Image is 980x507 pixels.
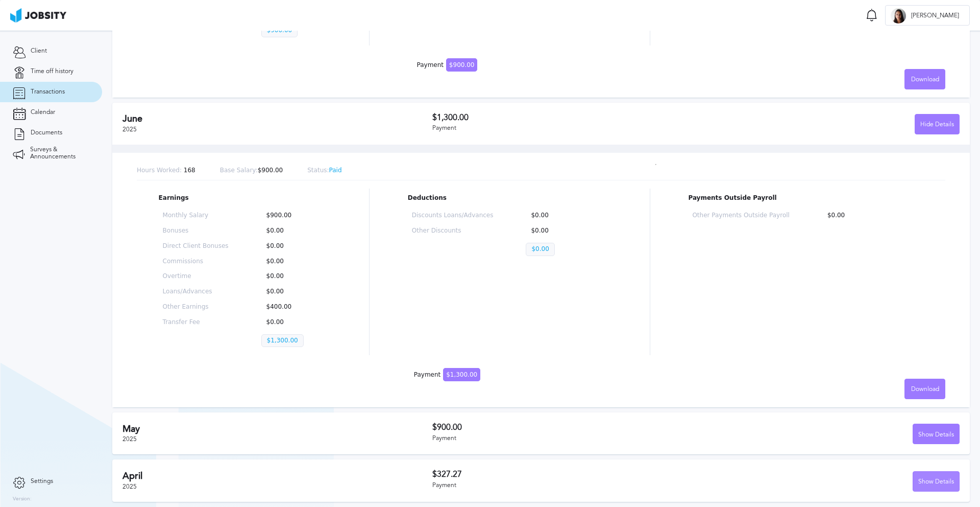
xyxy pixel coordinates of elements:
p: Paid [307,167,341,174]
div: Payment [417,62,478,69]
span: Calendar [31,109,55,116]
span: Settings [31,478,53,485]
p: $0.00 [261,258,327,265]
span: Documents [31,129,62,136]
span: 2025 [122,435,137,443]
span: Client [31,48,47,55]
button: Hide Details [915,114,960,134]
p: Earnings [159,195,331,202]
button: J[PERSON_NAME] [885,5,970,26]
p: Other Earnings [163,304,229,311]
div: Payment [432,482,696,489]
div: Show Details [913,472,959,492]
button: Show Details [913,424,960,444]
span: Base Salary: [220,167,258,174]
div: Payment [432,435,696,442]
span: Status: [307,167,329,174]
p: Other Discounts [412,227,494,235]
p: Monthly Salary [163,212,229,219]
p: $0.00 [261,243,327,250]
p: $0.00 [261,319,327,326]
p: $0.00 [526,243,554,256]
p: Discounts Loans/Advances [412,212,494,219]
p: 168 [137,167,195,174]
span: Download [911,76,939,83]
p: $0.00 [261,273,327,280]
div: J [891,8,906,24]
p: $0.00 [822,212,919,219]
span: Transactions [31,88,65,96]
p: Payments Outside Payroll [688,195,923,202]
p: $0.00 [261,227,327,235]
p: $900.00 [261,212,327,219]
p: Deductions [408,195,611,202]
p: Bonuses [163,227,229,235]
img: ab4bad089aa723f57921c736e9817d99.png [10,8,66,22]
button: Show Details [913,471,960,492]
p: $900.00 [220,167,283,174]
span: 2025 [122,483,137,490]
div: Show Details [913,424,959,445]
button: Download [904,379,945,399]
span: $1,300.00 [443,368,480,381]
p: Commissions [163,258,229,265]
p: $400.00 [261,304,327,311]
h2: April [122,471,432,481]
span: $900.00 [446,58,478,72]
button: Download [904,69,945,89]
div: Payment [414,372,480,379]
h3: $1,300.00 [432,113,696,122]
span: Time off history [31,68,73,75]
span: Hours Worked: [137,167,182,174]
p: Loans/Advances [163,288,229,295]
span: Surveys & Announcements [30,146,89,160]
p: Direct Client Bonuses [163,243,229,250]
div: Hide Details [915,114,959,135]
p: $1,300.00 [261,334,304,348]
h3: $900.00 [432,423,696,432]
span: 2025 [122,126,137,133]
span: Download [911,386,939,393]
label: Version: [13,496,32,502]
span: [PERSON_NAME] [906,12,964,19]
p: Transfer Fee [163,319,229,326]
p: $0.00 [261,288,327,295]
p: Overtime [163,273,229,280]
h2: May [122,424,432,434]
p: Other Payments Outside Payroll [692,212,789,219]
div: Payment [432,125,696,132]
h3: $327.27 [432,470,696,479]
p: $0.00 [526,212,607,219]
p: $0.00 [526,227,607,235]
p: $900.00 [261,24,298,37]
h2: June [122,113,432,124]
